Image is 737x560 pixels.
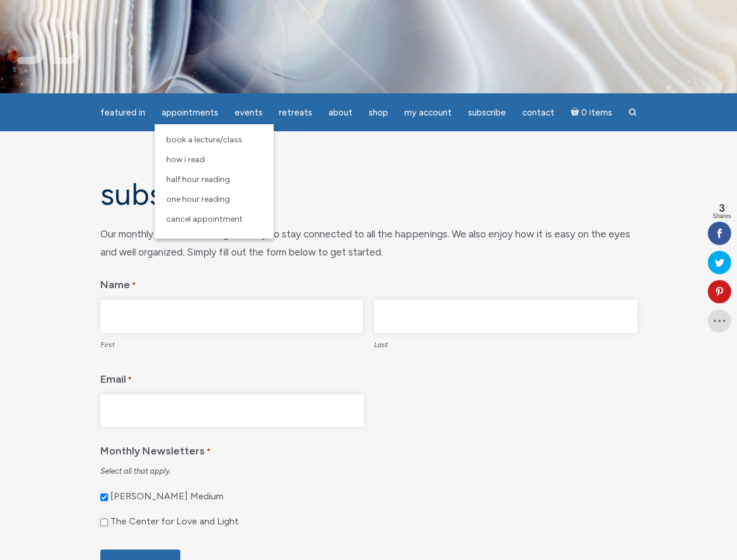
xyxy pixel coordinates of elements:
a: Cancel Appointment [160,209,268,229]
i: Cart [571,107,582,118]
a: Events [228,101,270,124]
a: Book a Lecture/Class [160,130,268,150]
a: About [322,101,359,124]
legend: Name [100,270,637,295]
a: Appointments [155,101,225,124]
a: featured in [93,101,152,124]
label: [PERSON_NAME] Medium [110,491,223,503]
span: Half Hour Reading [166,174,230,184]
span: Subscribe [468,107,506,118]
a: Cart0 items [564,100,620,124]
label: Email [100,365,132,390]
img: Jamie Butler. The Everyday Medium [18,17,83,64]
span: Events [235,107,263,118]
div: Our monthly newsletter is a great way to stay connected to all the happenings. We also enjoy how ... [100,225,637,261]
label: First [100,333,364,354]
span: How I Read [166,155,205,164]
span: 0 items [581,108,612,117]
span: Book a Lecture/Class [166,135,242,145]
span: Shop [369,107,388,118]
span: Retreats [279,107,312,118]
a: Half Hour Reading [160,170,268,190]
a: Shop [362,101,395,124]
span: One Hour Reading [166,194,230,204]
a: Subscribe [461,101,513,124]
legend: Monthly Newsletters [100,436,637,461]
a: How I Read [160,150,268,170]
a: Retreats [272,101,319,124]
span: About [329,107,352,118]
a: One Hour Reading [160,190,268,209]
a: My Account [397,101,459,124]
span: 3 [712,203,731,213]
span: Appointments [162,107,218,118]
div: Select all that apply. [100,466,637,477]
span: My Account [404,107,452,118]
span: featured in [100,107,145,118]
h1: Subscribe [100,178,637,211]
span: Shares [712,213,731,219]
label: Last [374,333,637,354]
span: Contact [522,107,554,118]
a: Contact [515,101,561,124]
span: Cancel Appointment [166,214,243,224]
label: The Center for Love and Light [110,516,239,528]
